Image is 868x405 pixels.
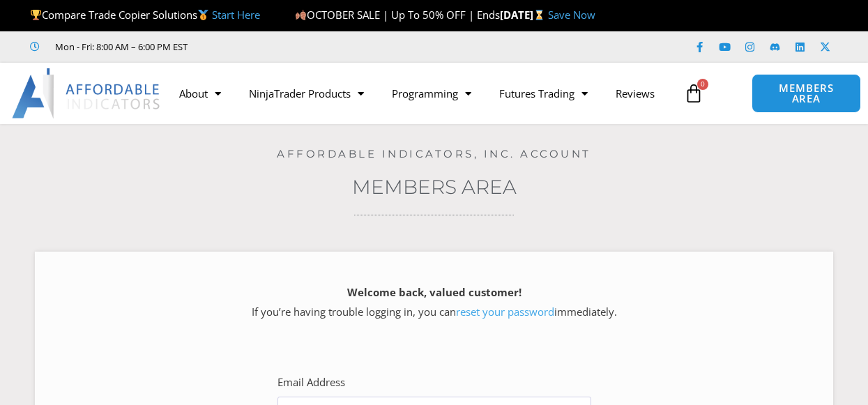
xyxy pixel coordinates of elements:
a: Save Now [548,8,595,22]
label: Email Address [277,373,345,392]
span: Compare Trade Copier Solutions [30,8,260,22]
a: Programming [378,77,485,109]
a: NinjaTrader Products [235,77,378,109]
p: If you’re having trouble logging in, you can immediately. [59,283,809,322]
span: 0 [697,79,708,90]
a: Members Area [352,175,517,199]
img: 🥇 [198,10,208,20]
a: 0 [663,73,724,114]
img: LogoAI | Affordable Indicators – NinjaTrader [12,68,162,119]
a: Futures Trading [485,77,602,109]
strong: Welcome back, valued customer! [347,285,521,299]
img: 🏆 [31,10,41,20]
strong: [DATE] [500,8,548,22]
span: Mon - Fri: 8:00 AM – 6:00 PM EST [52,38,188,55]
span: OCTOBER SALE | Up To 50% OFF | Ends [295,8,500,22]
iframe: Customer reviews powered by Trustpilot [207,40,416,54]
a: Affordable Indicators, Inc. Account [277,147,591,160]
a: reset your password [456,305,554,319]
img: ⌛ [534,10,545,20]
img: 🍂 [296,10,306,20]
a: MEMBERS AREA [752,74,861,113]
a: About [165,77,235,109]
a: Start Here [212,8,260,22]
nav: Menu [165,77,678,109]
a: Reviews [602,77,669,109]
span: MEMBERS AREA [766,83,846,104]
